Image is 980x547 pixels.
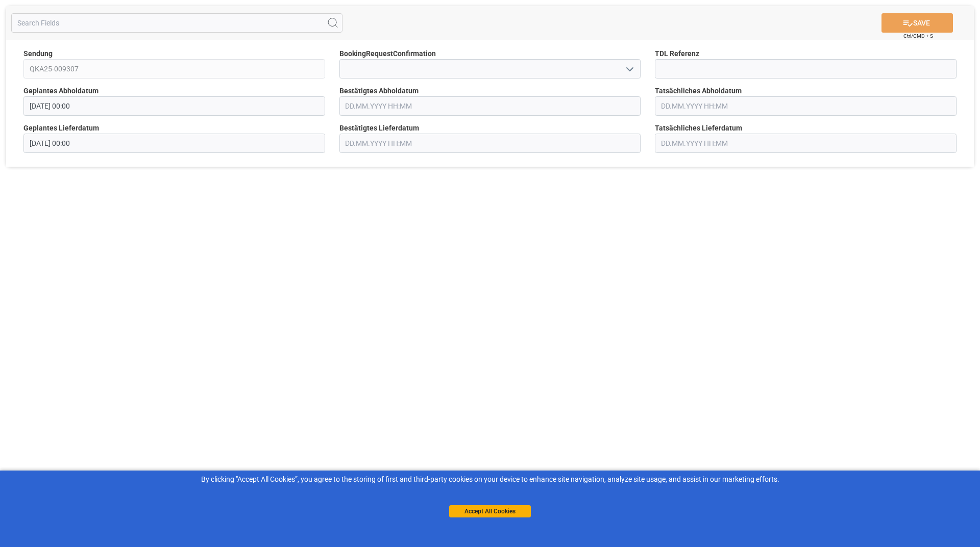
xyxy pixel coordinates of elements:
[23,134,325,153] input: DD.MM.YYYY HH:MM
[339,96,641,116] input: DD.MM.YYYY HH:MM
[622,61,637,77] button: open menu
[7,474,973,485] div: By clicking "Accept All Cookies”, you agree to the storing of first and third-party cookies on yo...
[903,32,933,40] span: Ctrl/CMD + S
[11,13,342,33] input: Search Fields
[655,86,742,96] span: Tatsächliches Abholdatum
[23,48,53,59] span: Sendung
[339,86,419,96] span: Bestätigtes Abholdatum
[655,123,742,134] span: Tatsächliches Lieferdatum
[449,505,531,517] button: Accept All Cookies
[655,48,699,59] span: TDL Referenz
[339,134,641,153] input: DD.MM.YYYY HH:MM
[23,123,99,134] span: Geplantes Lieferdatum
[23,96,325,116] input: DD.MM.YYYY HH:MM
[339,123,419,134] span: Bestätigtes Lieferdatum
[655,134,957,153] input: DD.MM.YYYY HH:MM
[655,96,957,116] input: DD.MM.YYYY HH:MM
[23,86,99,96] span: Geplantes Abholdatum
[339,48,436,59] span: BookingRequestConfirmation
[881,13,953,33] button: SAVE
